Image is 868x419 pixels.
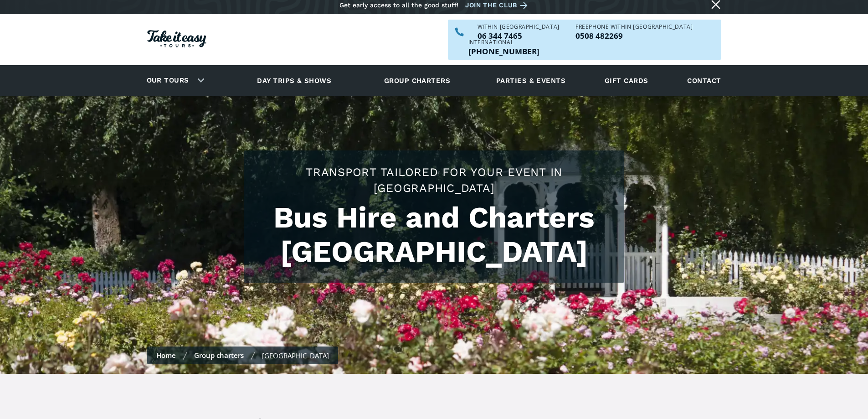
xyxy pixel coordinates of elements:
img: Take it easy Tours logo [147,30,206,47]
a: Call us freephone within NZ on 0508482269 [575,32,693,40]
a: Homepage [147,26,206,54]
div: Freephone WITHIN [GEOGRAPHIC_DATA] [575,24,693,30]
div: WITHIN [GEOGRAPHIC_DATA] [478,24,560,30]
div: Our tours [136,68,212,93]
h1: Bus Hire and Charters [GEOGRAPHIC_DATA] [253,201,615,269]
a: Parties & events [492,68,570,93]
a: Day trips & shows [246,68,343,93]
div: International [468,40,539,45]
a: Call us within NZ on 063447465 [478,32,560,40]
p: 0508 482269 [575,32,693,40]
p: 06 344 7465 [478,32,560,40]
a: Call us outside of NZ on +6463447465 [468,47,539,55]
p: [PHONE_NUMBER] [468,47,539,55]
a: Group charters [194,351,244,360]
a: Group charters [373,68,462,93]
div: Get early access to all the good stuff! [339,1,458,9]
a: Gift cards [600,68,653,93]
a: Home [156,351,176,360]
a: Our tours [140,70,196,91]
div: [GEOGRAPHIC_DATA] [262,351,329,360]
h2: Transport tailored for your event in [GEOGRAPHIC_DATA] [253,164,615,196]
a: Contact [683,68,725,93]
